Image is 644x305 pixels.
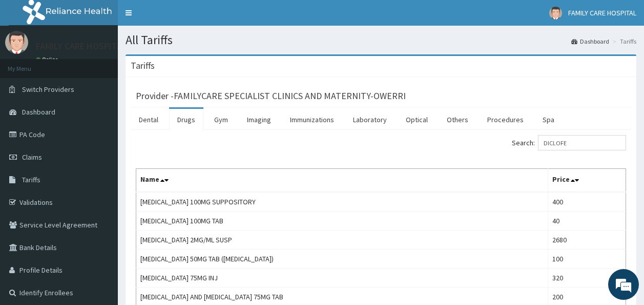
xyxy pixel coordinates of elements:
a: Laboratory [345,109,395,130]
a: Procedures [479,109,532,130]
p: FAMILY CARE HOSPITAL [36,42,127,51]
span: FAMILY CARE HOSPITAL [568,8,636,17]
span: Tariffs [22,175,40,184]
td: 400 [548,192,626,212]
span: Dashboard [22,107,55,117]
h1: All Tariffs [126,33,636,47]
input: Search: [538,135,626,150]
h3: Tariffs [131,61,155,70]
img: User Image [549,7,562,20]
td: [MEDICAL_DATA] 50MG TAB ([MEDICAL_DATA]) [136,250,548,269]
th: Name [136,169,548,193]
li: Tariffs [610,37,636,46]
td: 100 [548,250,626,269]
h3: Provider - FAMILYCARE SPECIALIST CLINICS AND MATERNITY-OWERRI [136,91,406,101]
span: Switch Providers [22,85,74,94]
td: [MEDICAL_DATA] 100MG TAB [136,212,548,231]
a: Immunizations [282,109,342,130]
a: Others [439,109,476,130]
td: [MEDICAL_DATA] 2MG/ML SUSP [136,231,548,250]
td: [MEDICAL_DATA] 100MG SUPPOSITORY [136,192,548,212]
a: Online [36,56,60,63]
a: Dashboard [571,37,609,46]
th: Price [548,169,626,193]
a: Gym [206,109,236,130]
a: Imaging [239,109,279,130]
a: Drugs [169,109,203,130]
a: Spa [534,109,563,130]
td: 320 [548,269,626,288]
td: 40 [548,212,626,231]
td: [MEDICAL_DATA] 75MG INJ [136,269,548,288]
img: User Image [5,31,28,54]
a: Dental [131,109,167,130]
label: Search: [512,135,626,150]
span: Claims [22,153,42,162]
td: 2680 [548,231,626,250]
a: Optical [398,109,436,130]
